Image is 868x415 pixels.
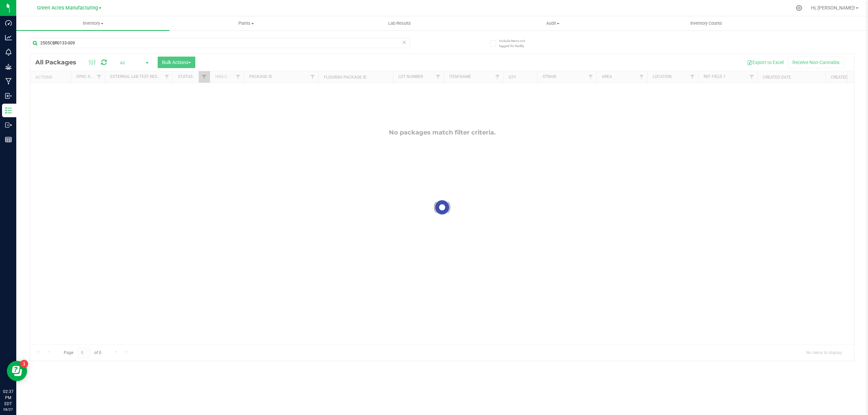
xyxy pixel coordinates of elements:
a: Inventory [16,16,170,30]
input: Search Package ID, Item Name, SKU, Lot or Part Number... [30,38,410,48]
a: Lab Results [323,16,476,30]
inline-svg: Monitoring [5,49,12,56]
iframe: Resource center [7,361,27,381]
a: Inventory Counts [630,16,783,30]
div: Manage settings [795,5,803,11]
span: Plants [170,20,322,26]
inline-svg: Manufacturing [5,78,12,85]
a: Audit [476,16,629,30]
span: Audit [476,20,629,26]
inline-svg: Grow [5,63,12,70]
inline-svg: Outbound [5,122,12,128]
inline-svg: Inbound [5,92,12,99]
span: Lab Results [379,20,420,26]
span: Clear [402,38,407,47]
inline-svg: Analytics [5,34,12,41]
inline-svg: Reports [5,136,12,143]
span: Include items not tagged for facility [499,38,533,48]
span: Hi, [PERSON_NAME]! [811,5,855,11]
span: Green Acres Manufacturing [37,5,98,11]
inline-svg: Inventory [5,107,12,114]
span: Inventory [16,20,170,26]
p: 08/27 [3,407,13,412]
span: Inventory Counts [681,20,731,26]
a: Plants [170,16,323,30]
iframe: Resource center unread badge [20,360,28,368]
p: 02:37 PM EDT [3,389,13,407]
inline-svg: Dashboard [5,20,12,26]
